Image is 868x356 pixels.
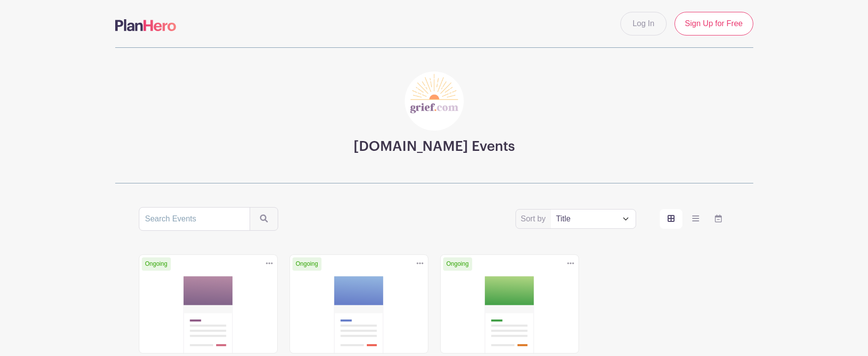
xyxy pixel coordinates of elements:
img: logo-507f7623f17ff9eddc593b1ce0a138ce2505c220e1c5a4e2b4648c50719b7d32.svg [115,19,176,31]
a: Log In [620,12,667,36]
h3: [DOMAIN_NAME] Events [354,139,515,155]
img: grief-logo-planhero.png [405,71,464,131]
input: Search Events [139,207,250,231]
label: Sort by [521,213,549,225]
a: Sign Up for Free [675,12,753,36]
div: order and view [660,209,730,229]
